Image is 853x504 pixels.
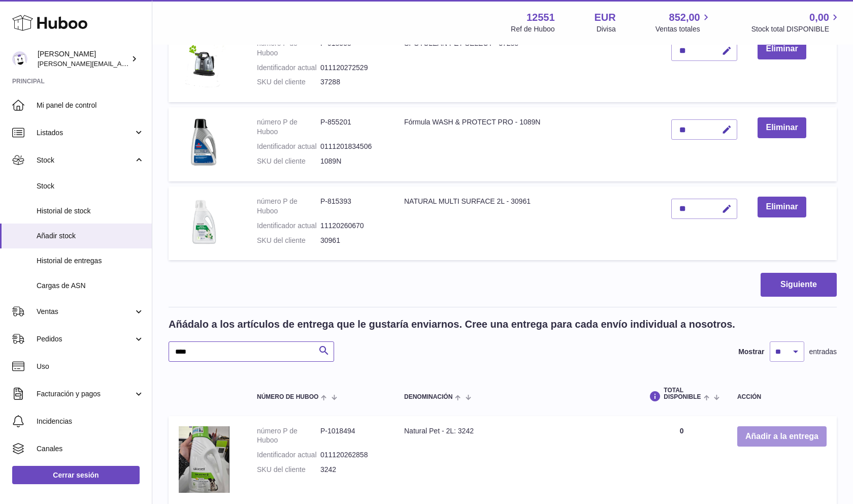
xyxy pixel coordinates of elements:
span: Uso [37,362,144,371]
span: Incidencias [37,417,144,426]
td: NATURAL MULTI SURFACE 2L - 30961 [394,186,661,261]
div: Ref de Huboo [511,24,554,34]
span: entradas [809,347,837,357]
div: [PERSON_NAME] [38,49,129,69]
span: Ventas [37,307,134,317]
span: 852,00 [669,11,700,24]
span: Listados [37,128,134,138]
button: Eliminar [758,117,806,138]
button: Siguiente [761,273,837,297]
img: Natural Pet - 2L: 3242 [179,426,229,493]
img: gerardo.montoiro@cleverenterprise.es [12,51,27,67]
label: Mostrar [738,347,764,357]
span: Pedidos [37,334,134,344]
dd: 30961 [320,236,384,245]
dt: SKU del cliente [257,236,320,245]
dd: P-855201 [320,117,384,137]
a: 0,00 Stock total DISPONIBLE [751,11,841,34]
span: Stock [37,155,134,165]
dt: SKU del cliente [257,156,320,166]
dt: número P de Huboo [257,426,320,446]
span: Mi panel de control [37,101,144,110]
span: Número de Huboo [257,394,318,400]
strong: EUR [595,11,616,24]
dd: P-815393 [320,197,384,216]
span: Stock total DISPONIBLE [751,24,841,34]
dd: 37288 [320,77,384,87]
dt: número P de Huboo [257,197,320,216]
img: SPOTCLEAN PET SELECT - 37288 [179,39,229,89]
dt: número P de Huboo [257,117,320,137]
span: Historial de entregas [37,256,144,266]
dd: P-1018494 [320,426,384,446]
strong: 12551 [527,11,555,24]
dt: Identificador actual [257,63,320,73]
img: Fórmula WASH & PROTECT PRO - 1089N [179,117,229,168]
span: Stock [37,181,144,191]
span: Denominación [404,394,452,400]
span: [PERSON_NAME][EMAIL_ADDRESS][DOMAIN_NAME] [38,59,204,68]
dd: 0111201834506 [320,142,384,151]
span: Facturación y pagos [37,389,134,399]
span: Cargas de ASN [37,281,144,291]
a: 852,00 Ventas totales [655,11,712,34]
button: Añadir a la entrega [737,426,827,447]
span: Historial de stock [37,206,144,216]
dt: SKU del cliente [257,77,320,87]
a: Cerrar sesión [12,466,140,484]
span: 0,00 [809,11,829,24]
dd: P-918555 [320,39,384,58]
div: Acción [737,394,827,400]
dd: 3242 [320,465,384,475]
td: SPOTCLEAN PET SELECT - 37288 [394,28,661,103]
dt: SKU del cliente [257,465,320,475]
dd: 11120260670 [320,221,384,231]
div: Divisa [597,24,616,34]
dd: 011120262858 [320,450,384,460]
span: Total DISPONIBLE [664,387,701,400]
h2: Añádalo a los artículos de entrega que le gustaría enviarnos. Cree una entrega para cada envío in... [169,318,735,331]
span: Canales [37,444,144,454]
span: Añadir stock [37,231,144,241]
img: NATURAL MULTI SURFACE 2L - 30961 [179,197,229,247]
dd: 011120272529 [320,63,384,73]
span: Ventas totales [655,24,712,34]
button: Eliminar [758,197,806,217]
dt: número P de Huboo [257,39,320,58]
dt: Identificador actual [257,450,320,460]
button: Eliminar [758,39,806,59]
dt: Identificador actual [257,221,320,231]
dt: Identificador actual [257,142,320,151]
dd: 1089N [320,156,384,166]
td: Fórmula WASH & PROTECT PRO - 1089N [394,107,661,181]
